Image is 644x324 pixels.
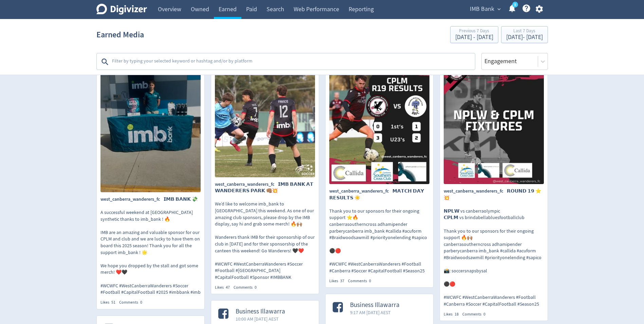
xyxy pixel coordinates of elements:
div: Likes [215,285,234,290]
div: [DATE] - [DATE] [506,34,543,40]
h1: Earned Media [96,24,144,46]
span: Business Illawarra [350,301,400,309]
span: west_canberra_wanderers_fc [215,181,278,188]
p: 𝗥𝗢𝗨𝗡𝗗 𝟭𝟵 ⭐️💥 𝗡𝗣𝗟𝗪 vs canberraolympic 𝗖𝗣𝗟𝗠 vs brindabellabluesfootballclub Thank you to our sponso... [444,188,544,308]
div: Last 7 Days [506,29,543,34]
img: 𝗥𝗢𝗨𝗡𝗗 𝟭𝟵 ⭐️💥 𝗡𝗣𝗟𝗪 vs canberraolympic 𝗖𝗣𝗟𝗠 vs brindabellabluesfootballclub Thank you to our sponso... [444,59,544,184]
div: Likes [100,300,119,305]
span: 0 [483,311,485,317]
a: west_canberra_wanderers_fc11:12 PM [DATE] AEST𝗠𝗔𝗧𝗖𝗛 𝗗𝗔𝗬 𝗥𝗘𝗦𝗨𝗟𝗧𝗦 ☀️ Thank you to our sponsors for ... [326,26,433,284]
div: Previous 7 Days [455,29,493,34]
a: 5 [512,2,518,7]
span: 0 [255,285,257,290]
button: Last 7 Days[DATE]- [DATE] [501,26,548,43]
span: 9:17 AM [DATE] AEST [350,309,400,316]
button: Previous 7 Days[DATE] - [DATE] [450,26,498,43]
div: Likes [444,311,462,317]
p: 𝗜𝗠𝗕 𝗕𝗔𝗡𝗞 💸 A successful weekend at [GEOGRAPHIC_DATA] synthetic thanks to imb_bank ! 🔥 IMB are an ... [100,196,201,296]
span: 47 [226,285,230,290]
div: [DATE] - [DATE] [455,34,493,40]
div: Comments [234,285,260,290]
div: Comments [119,300,146,305]
span: expand_more [496,6,502,12]
img: 𝗜𝗠𝗕 𝗕𝗔𝗡𝗞 💸 A successful weekend at Melrose synthetic thanks to imb_bank ! 🔥 IMB are an amazing an... [100,59,201,192]
span: 18 [455,311,459,317]
p: 𝗜𝗠𝗕 𝗕𝗔𝗡𝗞 𝗔𝗧 𝗪𝗔𝗡𝗗𝗘𝗥𝗘𝗥𝗦 𝗣𝗔𝗥𝗞 👊🏽💥 We’d like to welcome imb_bank to [GEOGRAPHIC_DATA] this weekend. A... [215,181,315,281]
div: Comments [462,311,489,317]
img: 𝗜𝗠𝗕 𝗕𝗔𝗡𝗞 𝗔𝗧 𝗪𝗔𝗡𝗗𝗘𝗥𝗘𝗥𝗦 𝗣𝗔𝗥𝗞 👊🏽💥 We’d like to welcome imb_bank to Wanderers Park this weekend. As o... [215,59,315,177]
span: 37 [340,278,344,284]
a: west_canberra_wanderers_fc10:06 AM [DATE] AEST𝗥𝗢𝗨𝗡𝗗 𝟭𝟵 ⭐️💥 𝗡𝗣𝗟𝗪 vs canberraolympic 𝗖𝗣𝗟𝗠 vs brinda... [440,26,548,317]
span: Business Illawarra [236,308,285,316]
a: west_canberra_wanderers_fc12:09 PM [DATE] AEST𝗜𝗠𝗕 𝗕𝗔𝗡𝗞 𝗔𝗧 𝗪𝗔𝗡𝗗𝗘𝗥𝗘𝗥𝗦 𝗣𝗔𝗥𝗞 👊🏽💥 We’d like to welcome... [211,26,319,290]
img: 𝗠𝗔𝗧𝗖𝗛 𝗗𝗔𝗬 𝗥𝗘𝗦𝗨𝗟𝗧𝗦 ☀️ Thank you to our sponsors for their ongoing support ⭐️🔥 canberrasoutherncros... [329,59,429,184]
span: 0 [369,278,371,284]
span: IMB Bank [470,4,494,15]
span: west_canberra_wanderers_fc [100,196,164,203]
span: 0 [140,300,142,305]
p: 𝗠𝗔𝗧𝗖𝗛 𝗗𝗔𝗬 𝗥𝗘𝗦𝗨𝗟𝗧𝗦 ☀️ Thank you to our sponsors for their ongoing support ⭐️🔥 canberrasoutherncros... [329,188,429,274]
div: Likes [329,278,348,284]
span: 51 [111,300,115,305]
div: Comments [348,278,375,284]
text: 5 [514,2,516,7]
span: west_canberra_wanderers_fc [329,188,392,195]
span: 10:00 AM [DATE] AEST [236,316,285,322]
span: west_canberra_wanderers_fc [444,188,507,195]
a: west_canberra_wanderers_fc3:23 PM [DATE] AEST𝗜𝗠𝗕 𝗕𝗔𝗡𝗞 💸 A successful weekend at Melrose synthetic... [97,26,204,305]
button: IMB Bank [467,4,502,15]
